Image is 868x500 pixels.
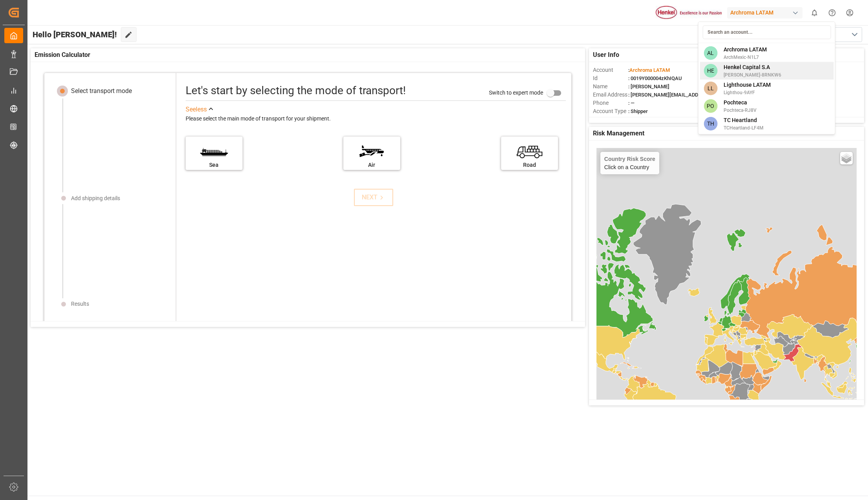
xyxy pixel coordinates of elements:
[704,82,717,95] span: LL
[724,71,781,78] span: [PERSON_NAME]-8RNKW6
[702,25,831,39] input: Search an account...
[724,124,764,131] span: TCHeartland-LF4M
[724,81,771,89] span: Lighthouse LATAM
[704,46,717,60] span: AL
[704,99,717,113] span: PO
[724,89,771,96] span: Lighthou-9AYF
[840,152,853,164] a: Layers
[724,99,757,107] span: Pochteca
[704,117,717,131] span: TH
[724,46,767,54] span: Archroma LATAM
[724,63,781,71] span: Henkel Capital S.A
[724,116,764,124] span: TC Heartland
[604,156,655,162] h4: Country Risk Score
[724,107,757,114] span: Pochteca-RJ8V
[724,54,767,61] span: ArchMexic-N1L7
[704,64,717,78] span: HE
[604,156,655,170] div: Click on a Country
